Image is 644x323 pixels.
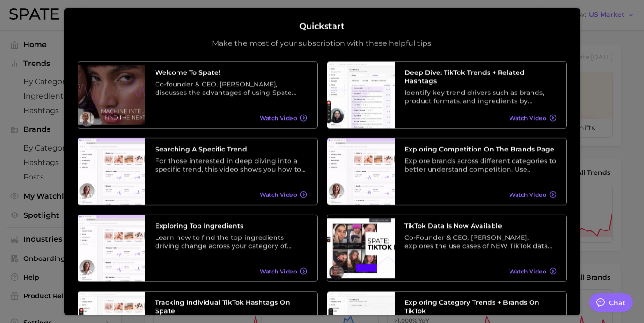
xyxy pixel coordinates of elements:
div: Identify key trend drivers such as brands, product formats, and ingredients by leveraging a categ... [404,88,557,105]
span: Watch Video [509,267,546,274]
a: Searching A Specific TrendFor those interested in deep diving into a specific trend, this video s... [78,138,318,205]
span: Watch Video [509,114,546,121]
span: Watch Video [260,191,297,198]
a: Deep Dive: TikTok Trends + Related HashtagsIdentify key trend drivers such as brands, product for... [327,61,567,129]
p: Make the most of your subscription with these helpful tips: [212,39,432,48]
span: Watch Video [260,114,297,121]
div: Learn how to find the top ingredients driving change across your category of choice. From broad c... [155,233,307,250]
div: Explore brands across different categories to better understand competition. Use different preset... [404,157,557,173]
a: Exploring Competition on the Brands PageExplore brands across different categories to better unde... [327,138,567,205]
a: Welcome to Spate!Co-founder & CEO, [PERSON_NAME], discusses the advantages of using Spate data as... [78,61,318,129]
h3: TikTok data is now available [404,222,557,230]
h3: Exploring Top Ingredients [155,222,307,230]
div: Co-Founder & CEO, [PERSON_NAME], explores the use cases of NEW TikTok data and its relationship w... [404,233,557,250]
a: TikTok data is now availableCo-Founder & CEO, [PERSON_NAME], explores the use cases of NEW TikTok... [327,215,567,282]
h3: Tracking Individual TikTok Hashtags on Spate [155,298,307,315]
span: Watch Video [260,267,297,274]
div: For those interested in deep diving into a specific trend, this video shows you how to search tre... [155,157,307,173]
a: Exploring Top IngredientsLearn how to find the top ingredients driving change across your categor... [78,215,318,282]
h3: Exploring Competition on the Brands Page [404,145,557,153]
span: Watch Video [509,191,546,198]
h3: Exploring Category Trends + Brands on TikTok [404,298,557,315]
h2: Quickstart [299,21,345,31]
h3: Searching A Specific Trend [155,145,307,153]
div: Co-founder & CEO, [PERSON_NAME], discusses the advantages of using Spate data as well as its vari... [155,80,307,97]
h3: Deep Dive: TikTok Trends + Related Hashtags [404,68,557,85]
h3: Welcome to Spate! [155,68,307,77]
